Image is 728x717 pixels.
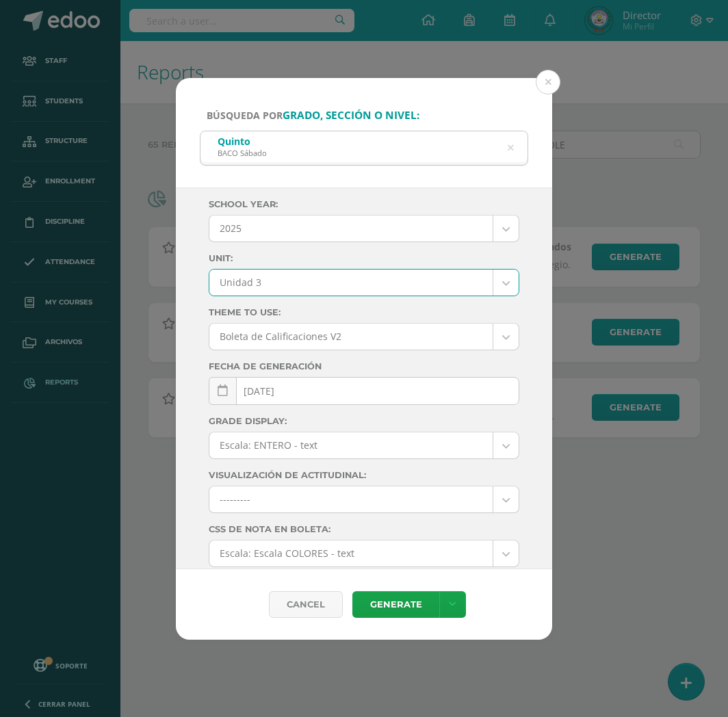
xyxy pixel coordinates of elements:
span: 2025 [220,216,482,242]
a: --------- [209,486,519,512]
a: Escala: ENTERO - text [209,432,519,458]
input: Fecha de generación [209,378,519,404]
span: Búsqueda por [207,109,419,122]
a: Generate [352,591,439,618]
a: Boleta de Calificaciones V2 [209,324,519,350]
label: Visualización de actitudinal: [209,470,519,480]
label: Unit: [209,253,519,263]
button: Close (Esc) [536,70,560,94]
strong: grado, sección o nivel: [283,108,419,122]
div: BACO Sábado [218,148,267,158]
span: Escala: ENTERO - text [220,432,482,458]
label: Fecha de generación [209,361,519,371]
a: Escala: Escala COLORES - text [209,540,519,566]
a: Unidad 3 [209,270,519,296]
span: Unidad 3 [220,270,482,296]
label: School year: [209,199,519,209]
div: Cancel [269,591,343,618]
span: Boleta de Calificaciones V2 [220,324,482,350]
span: --------- [220,486,482,512]
label: Theme to use: [209,307,519,317]
label: CSS de nota en boleta: [209,524,519,534]
label: Grade display: [209,416,519,426]
input: ej. Primero primaria, etc. [200,131,528,165]
span: Escala: Escala COLORES - text [220,540,482,566]
div: Quinto [218,135,267,148]
a: 2025 [209,216,519,242]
